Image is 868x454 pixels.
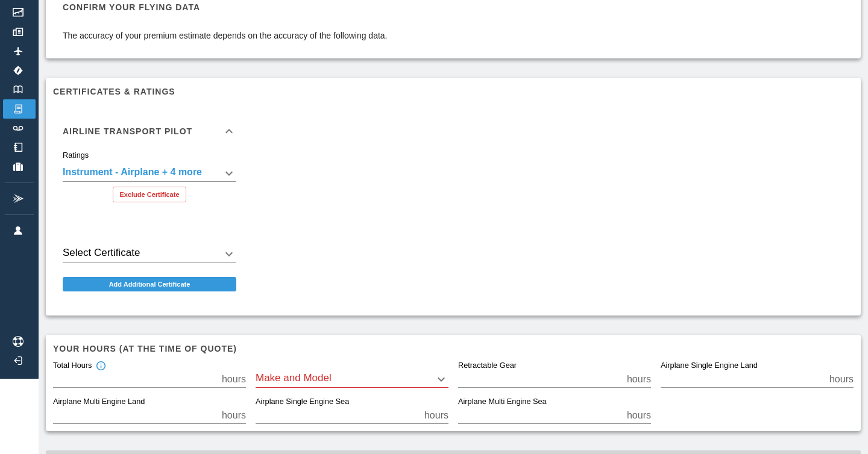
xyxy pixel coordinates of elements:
[95,361,106,372] svg: Total hours in fixed-wing aircraft
[222,372,246,387] p: hours
[63,30,388,42] p: The accuracy of your premium estimate depends on the accuracy of the following data.
[63,1,388,14] h6: Confirm your flying data
[627,408,651,423] p: hours
[222,408,246,423] p: hours
[424,408,448,423] p: hours
[829,372,854,387] p: hours
[63,277,236,291] button: Add Additional Certificate
[53,151,246,212] div: Airline Transport Pilot
[53,85,854,98] h6: Certificates & Ratings
[458,361,517,372] label: Retractable Gear
[256,397,349,408] label: Airplane Single Engine Sea
[113,187,186,202] button: Exclude Certificate
[661,361,758,372] label: Airplane Single Engine Land
[458,397,547,408] label: Airplane Multi Engine Sea
[53,342,854,355] h6: Your hours (at the time of quote)
[63,150,89,161] label: Ratings
[627,372,651,387] p: hours
[53,397,145,408] label: Airplane Multi Engine Land
[63,127,192,135] h6: Airline Transport Pilot
[53,361,106,372] div: Total Hours
[63,165,236,182] div: Instrument - Airplane + 4 more
[53,112,246,151] div: Airline Transport Pilot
